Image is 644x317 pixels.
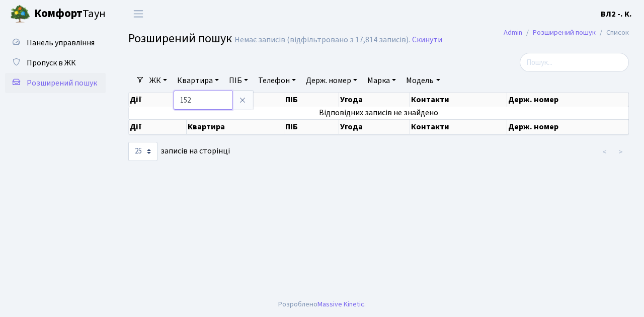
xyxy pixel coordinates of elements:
div: Розроблено . [278,299,366,310]
label: записів на сторінці [128,142,230,161]
li: Список [596,27,629,38]
a: Admin [504,27,522,38]
th: Угода [339,119,410,134]
b: ВЛ2 -. К. [601,9,632,20]
a: Панель управління [5,33,106,53]
a: Пропуск в ЖК [5,53,106,73]
select: записів на сторінці [128,142,157,161]
span: Панель управління [27,37,95,48]
th: ПІБ [284,119,339,134]
a: Держ. номер [302,72,361,89]
a: Розширений пошук [533,27,596,38]
input: Пошук... [520,53,629,72]
button: Переключити навігацію [126,6,151,22]
span: Розширений пошук [27,77,97,89]
a: Телефон [254,72,300,89]
a: Модель [402,72,444,89]
a: Марка [363,72,400,89]
td: Відповідних записів не знайдено [129,107,629,119]
div: Немає записів (відфільтровано з 17,814 записів). [234,35,410,45]
span: Пропуск в ЖК [27,57,76,68]
th: Контакти [410,93,507,107]
a: ВЛ2 -. К. [601,8,632,20]
img: logo.png [10,4,30,24]
th: Дії [129,119,187,134]
th: Держ. номер [507,93,629,107]
th: Квартира [187,119,285,134]
a: Квартира [173,72,223,89]
a: Скинути [412,35,442,45]
b: Комфорт [34,6,83,22]
a: Massive Kinetic [317,299,364,309]
a: ЖК [145,72,171,89]
nav: breadcrumb [489,22,644,43]
th: Дії [129,93,187,107]
a: Розширений пошук [5,73,106,93]
a: ПІБ [225,72,252,89]
span: Таун [34,6,106,23]
th: Держ. номер [507,119,629,134]
th: ПІБ [284,93,339,107]
th: Контакти [410,119,507,134]
span: Розширений пошук [128,30,232,47]
th: Угода [339,93,410,107]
